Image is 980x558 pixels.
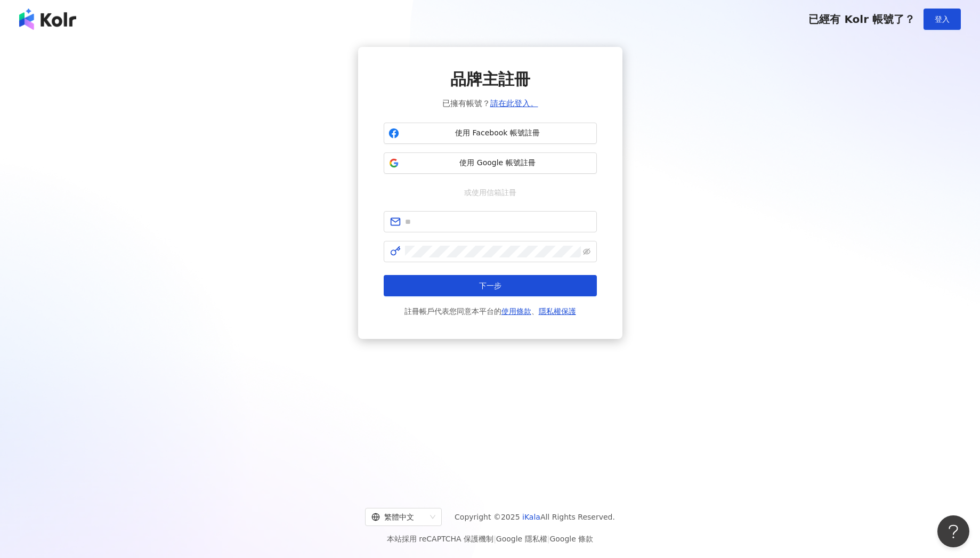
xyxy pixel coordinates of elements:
span: Copyright © 2025 All Rights Reserved. [455,511,615,523]
a: iKala [522,513,540,521]
img: logo [19,9,76,30]
span: 註冊帳戶代表您同意本平台的 、 [404,305,576,318]
span: 已經有 Kolr 帳號了？ [808,13,915,26]
a: Google 隱私權 [496,535,547,543]
div: 繁體中文 [371,508,426,525]
a: Google 條款 [549,535,593,543]
button: 使用 Google 帳號註冊 [384,152,597,174]
span: 品牌主註冊 [450,68,530,91]
span: 已擁有帳號？ [442,97,538,110]
span: 使用 Google 帳號註冊 [403,158,592,168]
a: 隱私權保護 [539,307,576,316]
a: 請在此登入。 [490,99,538,108]
button: 使用 Facebook 帳號註冊 [384,123,597,144]
button: 登入 [924,9,961,30]
span: | [547,535,550,543]
a: 使用條款 [501,307,531,316]
span: | [493,535,496,543]
span: 登入 [935,15,950,23]
span: 使用 Facebook 帳號註冊 [403,128,592,139]
iframe: Help Scout Beacon - Open [937,515,969,547]
span: 本站採用 reCAPTCHA 保護機制 [387,532,593,545]
span: eye-invisible [583,248,590,255]
span: 或使用信箱註冊 [457,187,524,198]
span: 下一步 [479,281,501,290]
button: 下一步 [384,275,597,296]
